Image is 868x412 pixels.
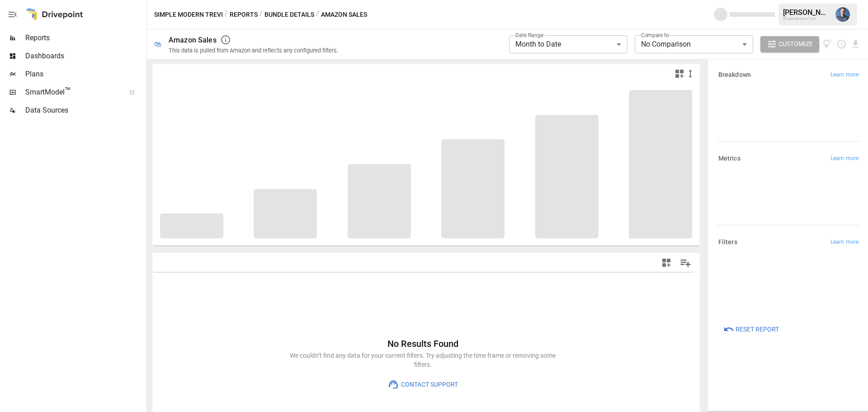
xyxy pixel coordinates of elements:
[25,33,145,43] span: Reports
[154,9,223,20] button: Simple Modern Trevi
[25,105,145,116] span: Data Sources
[287,336,558,351] h6: No Results Found
[718,154,741,164] h6: Metrics
[760,36,819,52] button: Customize
[515,31,543,39] label: Date Range
[230,9,258,20] button: Reports
[830,238,859,247] span: Learn more
[830,154,859,163] span: Learn more
[515,40,561,48] span: Month to Date
[718,70,751,80] h6: Breakdown
[830,2,855,27] button: Mike Beckham
[778,38,813,50] span: Customize
[225,9,228,20] div: /
[835,7,850,22] img: Mike Beckham
[836,39,847,49] button: Schedule report
[169,47,338,54] div: This data is pulled from Amazon and reflects any configured filters.
[850,39,861,49] button: Download report
[399,379,458,390] span: Contact Support
[736,324,779,335] span: Reset Report
[259,9,263,20] div: /
[783,17,830,21] div: Simple Modern Trevi
[287,351,558,369] p: We couldn’t find any data for your current filters. Try adjusting the time frame or removing some...
[783,8,830,17] div: [PERSON_NAME]
[65,85,71,97] span: ™
[25,87,119,98] span: SmartModel
[169,36,217,44] div: Amazon Sales
[154,40,161,48] div: 🛍
[25,51,145,62] span: Dashboards
[641,31,669,39] label: Compare to
[264,9,314,20] button: Bundle Details
[635,35,753,53] div: No Comparison
[316,9,319,20] div: /
[830,71,859,80] span: Learn more
[717,321,785,337] button: Reset Report
[823,36,833,52] button: View documentation
[25,69,145,80] span: Plans
[675,253,696,273] button: Manage Columns
[382,376,464,393] button: Contact Support
[718,237,737,247] h6: Filters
